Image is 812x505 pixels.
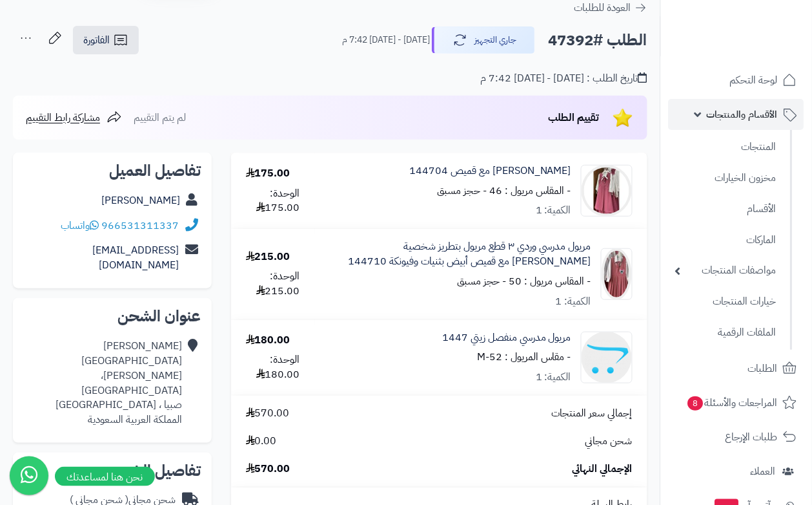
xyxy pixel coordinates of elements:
span: إجمالي سعر المنتجات [552,406,633,421]
a: طلبات الإرجاع [669,422,804,453]
a: 966531311337 [101,218,179,233]
span: تقييم الطلب [549,110,600,125]
div: 175.00 [246,166,290,181]
button: جاري التجهيز [432,27,535,54]
span: المراجعات والأسئلة [687,394,778,412]
a: مشاركة رابط التقييم [26,110,122,125]
h2: الطلب #47392 [549,27,647,54]
span: العملاء [751,462,776,480]
a: المنتجات [669,133,783,161]
small: - المقاس مريول : 46 - حجز مسبق [437,183,571,199]
a: لوحة التحكم [669,65,804,96]
div: الكمية: 1 [536,203,571,218]
a: المراجعات والأسئلة8 [669,387,804,418]
a: خيارات المنتجات [669,288,783,316]
div: تاريخ الطلب : [DATE] - [DATE] 7:42 م [480,71,647,86]
h2: تفاصيل الشحن [23,463,201,478]
a: الأقسام [669,195,783,223]
div: الوحدة: 215.00 [246,269,300,299]
span: لم يتم التقييم [134,110,186,125]
span: الأقسام والمنتجات [707,105,778,124]
span: الطلبات [748,360,778,378]
a: مريول مدرسي منفصل زيتي 1447 [442,330,571,345]
img: 1753443658-IMG_1542-90x90.jpeg [602,248,632,300]
span: مشاركة رابط التقييم [26,110,100,125]
span: 0.00 [246,434,277,449]
div: 180.00 [246,333,290,348]
small: - المقاس مريول : 50 - حجز مسبق [457,274,591,289]
div: 215.00 [246,250,290,264]
a: الفاتورة [73,26,139,54]
small: - مقاس المريول : 52-M [477,349,571,365]
a: [PERSON_NAME] مع قميص 144704 [409,164,571,178]
a: الملفات الرقمية [669,319,783,347]
span: 570.00 [246,462,290,477]
small: [DATE] - [DATE] 7:42 م [342,34,430,47]
span: الفاتورة [83,32,110,48]
a: مريول مدرسي وردي ٣ قطع مريول بتطريز شخصية [PERSON_NAME] مع قميص أبيض بثنيات وفيونكة 144710 [330,239,591,269]
span: 570.00 [246,406,290,421]
a: العملاء [669,456,804,487]
span: طلبات الإرجاع [726,428,778,446]
div: [PERSON_NAME] [GEOGRAPHIC_DATA][PERSON_NAME]، [GEOGRAPHIC_DATA] صبيا ، [GEOGRAPHIC_DATA] المملكة ... [23,339,182,427]
img: 1752586249-IMG_0654-90x90.jpeg [582,165,632,217]
div: الوحدة: 175.00 [246,186,300,216]
div: الكمية: 1 [556,294,591,309]
h2: تفاصيل العميل [23,163,201,178]
a: مواصفات المنتجات [669,257,783,285]
span: لوحة التحكم [730,71,778,89]
a: مخزون الخيارات [669,164,783,192]
h2: عنوان الشحن [23,308,201,324]
img: logo-2.png [724,23,800,50]
span: 8 [687,396,704,411]
a: [EMAIL_ADDRESS][DOMAIN_NAME] [92,242,179,273]
div: الوحدة: 180.00 [246,352,300,382]
span: الإجمالي النهائي [573,462,633,477]
a: الماركات [669,226,783,254]
a: [PERSON_NAME] [101,193,180,208]
a: واتساب [61,218,99,233]
a: الطلبات [669,353,804,384]
div: الكمية: 1 [536,370,571,385]
span: شحن مجاني [585,434,633,449]
img: no_image-90x90.png [582,332,632,383]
